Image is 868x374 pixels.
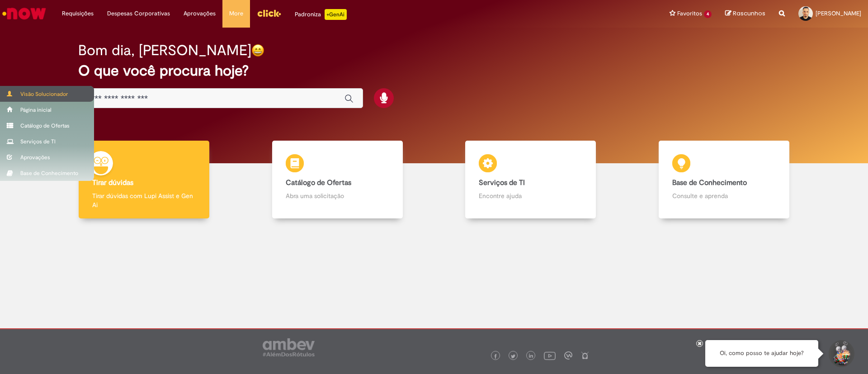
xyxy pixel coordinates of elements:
[47,141,241,219] a: Tirar dúvidas Tirar dúvidas com Lupi Assist e Gen Ai
[479,178,525,187] b: Serviços de TI
[434,141,627,219] a: Serviços de TI Encontre ajuda
[92,191,196,209] p: Tirar dúvidas com Lupi Assist e Gen Ai
[184,9,216,18] span: Aprovações
[479,191,582,200] p: Encontre ajuda
[286,191,389,200] p: Abra uma solicitação
[672,191,776,200] p: Consulte e aprenda
[529,354,533,359] img: logo_footer_linkedin.png
[581,351,589,360] img: logo_footer_naosei.png
[295,9,347,20] div: Padroniza
[827,340,854,367] button: Iniciar Conversa de Suporte
[704,10,712,18] span: 4
[78,63,790,79] h2: O que você procura hoje?
[544,350,556,361] img: logo_footer_youtube.png
[1,5,47,23] img: ServiceNow
[62,9,94,18] span: Requisições
[92,178,133,187] b: Tirar dúvidas
[241,141,434,219] a: Catálogo de Ofertas Abra uma solicitação
[263,338,315,356] img: logo_footer_ambev_rotulo_gray.png
[564,351,572,360] img: logo_footer_workplace.png
[677,9,702,18] span: Favoritos
[78,43,251,58] h2: Bom dia, [PERSON_NAME]
[725,9,765,18] a: Rascunhos
[672,178,747,187] b: Base de Conhecimento
[733,9,765,18] span: Rascunhos
[705,340,818,367] div: Oi, como posso te ajudar hoje?
[511,354,515,359] img: logo_footer_twitter.png
[107,9,170,18] span: Despesas Corporativas
[325,9,347,20] p: +GenAi
[627,141,821,219] a: Base de Conhecimento Consulte e aprenda
[229,9,243,18] span: More
[493,354,498,359] img: logo_footer_facebook.png
[816,9,861,17] span: [PERSON_NAME]
[286,178,351,187] b: Catálogo de Ofertas
[251,44,264,57] img: happy-face.png
[257,6,281,20] img: click_logo_yellow_360x200.png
